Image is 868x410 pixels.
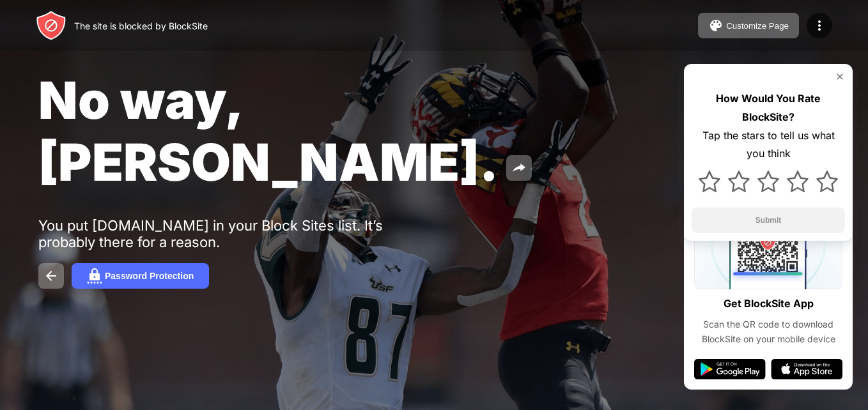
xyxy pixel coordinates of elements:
[511,160,527,176] img: share.svg
[87,268,102,284] img: password.svg
[757,171,779,192] img: star.svg
[698,13,799,38] button: Customize Page
[816,171,838,192] img: star.svg
[787,171,809,192] img: star.svg
[72,263,209,289] button: Password Protection
[726,21,789,31] div: Customize Page
[74,20,208,31] div: The site is blocked by BlockSite
[692,208,845,233] button: Submit
[38,69,499,193] span: No way, [PERSON_NAME].
[43,268,59,284] img: back.svg
[699,171,720,192] img: star.svg
[105,271,194,281] div: Password Protection
[36,10,66,41] img: header-logo.svg
[692,89,845,126] div: How Would You Rate BlockSite?
[728,171,750,192] img: star.svg
[812,18,827,33] img: menu-icon.svg
[771,359,842,379] img: app-store.svg
[692,126,845,163] div: Tap the stars to tell us what you think
[835,72,845,82] img: rate-us-close.svg
[708,18,724,33] img: pallet.svg
[38,217,433,250] div: You put [DOMAIN_NAME] in your Block Sites list. It’s probably there for a reason.
[694,359,766,379] img: google-play.svg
